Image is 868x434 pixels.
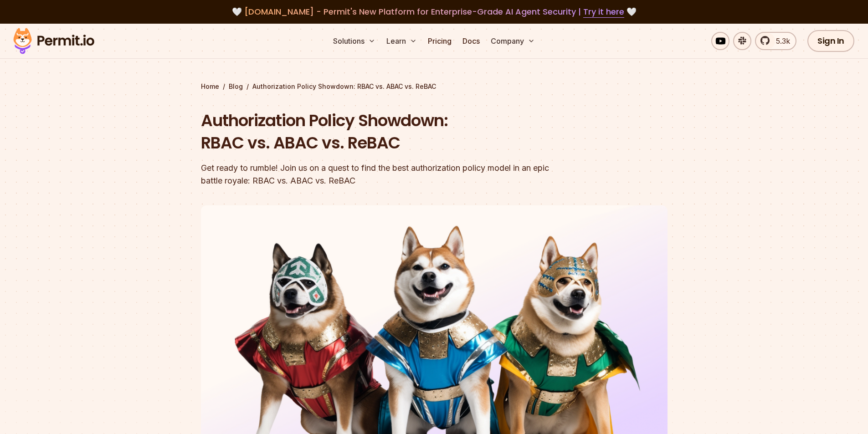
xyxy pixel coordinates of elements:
[329,32,379,50] button: Solutions
[424,32,455,50] a: Pricing
[583,6,624,18] a: Try it here
[201,162,551,187] div: Get ready to rumble! Join us on a quest to find the best authorization policy model in an epic ba...
[22,5,846,18] div: 🤍 🤍
[755,32,796,50] a: 5.3k
[244,6,624,17] span: [DOMAIN_NAME] - Permit's New Platform for Enterprise-Grade AI Agent Security |
[459,32,483,50] a: Docs
[201,82,219,91] a: Home
[229,82,243,91] a: Blog
[770,36,790,46] span: 5.3k
[807,30,854,52] a: Sign In
[487,32,539,50] button: Company
[201,109,551,154] h1: Authorization Policy Showdown: RBAC vs. ABAC vs. ReBAC
[201,82,668,91] div: / /
[9,26,98,56] img: Permit logo
[383,32,421,50] button: Learn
